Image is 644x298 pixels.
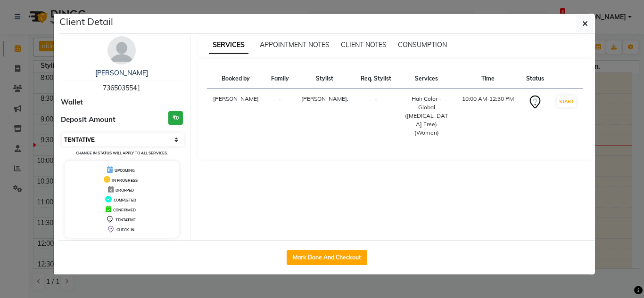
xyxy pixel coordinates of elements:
[116,188,134,193] span: DROPPED
[61,97,83,108] span: Wallet
[112,178,138,183] span: IN PROGRESS
[207,89,265,143] td: [PERSON_NAME]
[520,69,550,89] th: Status
[265,69,295,89] th: Family
[301,95,348,102] span: [PERSON_NAME].
[397,69,455,89] th: Services
[95,69,148,77] a: [PERSON_NAME]
[107,36,136,64] img: avatar
[287,250,367,265] button: Mark Done And Checkout
[113,208,136,212] span: CONFIRMED
[207,69,265,89] th: Booked by
[355,69,397,89] th: Req. Stylist
[260,40,330,49] span: APPOINTMENT NOTES
[116,217,136,222] span: TENTATIVE
[455,69,520,89] th: Time
[59,15,113,29] h5: Client Detail
[455,89,520,143] td: 10:00 AM-12:30 PM
[341,40,387,49] span: CLIENT NOTES
[114,198,136,202] span: COMPLETED
[116,227,134,232] span: CHECK-IN
[76,151,168,155] small: Change in status will apply to all services.
[115,168,135,173] span: UPCOMING
[557,96,576,107] button: START
[209,37,248,54] span: SERVICES
[61,114,116,125] span: Deposit Amount
[295,69,355,89] th: Stylist
[403,95,450,137] div: Hair Color - Global ([MEDICAL_DATA] Free) (Women)
[355,89,397,143] td: -
[265,89,295,143] td: -
[398,40,447,49] span: CONSUMPTION
[103,84,140,92] span: 7365035541
[168,111,183,125] h3: ₹0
